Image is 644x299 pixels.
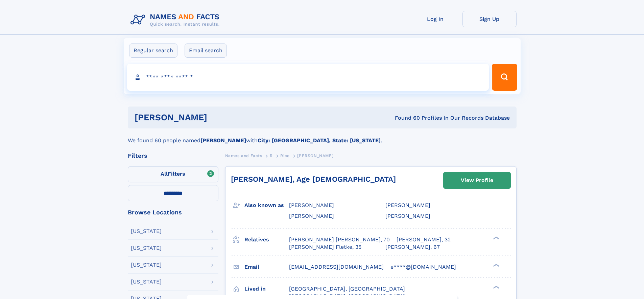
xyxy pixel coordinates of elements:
div: Browse Locations [128,209,218,215]
div: [US_STATE] [131,262,162,268]
div: Found 60 Profiles In Our Records Database [301,114,510,122]
b: City: [GEOGRAPHIC_DATA], State: [US_STATE] [258,137,381,144]
div: [US_STATE] [131,279,162,285]
span: [PERSON_NAME] [289,213,334,219]
span: [PERSON_NAME] [297,153,333,158]
div: View Profile [461,173,493,188]
h3: Email [244,261,289,273]
a: R [270,151,273,160]
span: Rice [280,153,289,158]
a: Names and Facts [225,151,262,160]
h3: Relatives [244,234,289,245]
img: Logo Names and Facts [128,11,225,29]
a: View Profile [444,172,510,188]
span: [GEOGRAPHIC_DATA], [GEOGRAPHIC_DATA] [289,286,405,292]
div: We found 60 people named with . [128,128,517,145]
a: Sign Up [462,11,517,27]
b: [PERSON_NAME] [200,137,246,144]
div: ❯ [492,263,500,267]
label: Email search [185,43,227,58]
a: [PERSON_NAME], 67 [385,243,440,251]
div: [US_STATE] [131,245,162,251]
span: All [161,171,168,177]
div: Filters [128,153,218,159]
div: ❯ [492,236,500,240]
span: R [270,153,273,158]
h3: Lived in [244,283,289,295]
a: [PERSON_NAME], 32 [397,236,451,243]
label: Regular search [129,43,177,58]
span: [EMAIL_ADDRESS][DOMAIN_NAME] [289,264,384,270]
a: [PERSON_NAME] [PERSON_NAME], 70 [289,236,390,243]
a: Rice [280,151,289,160]
span: [PERSON_NAME] [385,213,430,219]
a: Log In [408,11,462,27]
a: [PERSON_NAME], Age [DEMOGRAPHIC_DATA] [231,175,396,183]
label: Filters [128,166,218,182]
h1: [PERSON_NAME] [135,113,301,122]
div: [US_STATE] [131,229,162,234]
span: [PERSON_NAME] [289,202,334,208]
button: Search Button [492,64,517,91]
span: [PERSON_NAME] [385,202,430,208]
input: search input [127,64,489,91]
div: ❯ [492,285,500,289]
h3: Also known as [244,200,289,211]
a: [PERSON_NAME] Fletke, 35 [289,243,361,251]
